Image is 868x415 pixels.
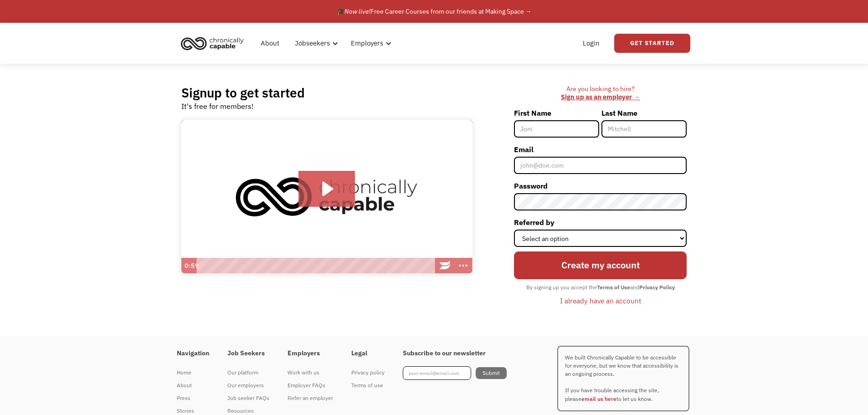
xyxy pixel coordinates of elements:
[614,34,690,53] a: Get Started
[601,120,687,138] input: Mitchell
[288,379,333,392] a: Employer FAQs
[557,346,689,411] p: We built Chronically Capable to be accessible for everyone, but we know that accessibility is an ...
[337,6,532,17] div: 🎓 Free Career Courses from our friends at Making Space →
[553,293,648,308] a: I already have an account
[178,33,247,53] img: Chronically Capable logo
[181,101,254,112] div: It's free for members!
[560,295,641,306] div: I already have an account
[403,349,507,358] h4: Subscribe to our newsletter
[288,366,333,379] a: Work with us
[514,251,687,279] input: Create my account
[577,29,605,58] a: Login
[177,366,209,379] a: Home
[288,392,333,405] a: Refer an employer
[514,215,687,230] label: Referred by
[351,38,383,49] div: Employers
[288,349,333,358] h4: Employers
[255,29,285,58] a: About
[345,29,394,58] div: Employers
[403,366,471,380] input: your-email@email.com
[227,380,269,391] div: Our employers
[597,284,630,291] strong: Terms of Use
[514,157,687,174] input: john@doe.com
[522,282,679,293] div: By signing up you accept the and
[288,393,333,404] div: Refer an employer
[581,395,616,402] a: email us here
[351,349,385,358] h4: Legal
[177,379,209,392] a: About
[295,38,330,49] div: Jobseekers
[227,393,269,404] div: Job seeker FAQs
[227,366,269,379] a: Our platform
[201,258,431,273] div: Playbar
[476,367,507,379] input: Submit
[178,33,251,53] a: home
[289,29,341,58] div: Jobseekers
[601,106,687,120] label: Last Name
[177,380,209,391] div: About
[514,106,599,120] label: First Name
[227,349,269,358] h4: Job Seekers
[227,379,269,392] a: Our employers
[561,92,640,101] a: Sign up as an employer →
[351,367,385,378] div: Privacy policy
[298,171,355,207] button: Play Video: Introducing Chronically Capable
[514,142,687,157] label: Email
[436,258,454,273] a: Wistia Logo -- Learn More
[639,284,675,291] strong: Privacy Policy
[177,367,209,378] div: Home
[288,367,333,378] div: Work with us
[181,120,473,274] img: Introducing Chronically Capable
[227,367,269,378] div: Our platform
[514,85,687,102] div: Are you looking to hire? ‍
[177,392,209,405] a: Press
[514,179,687,193] label: Password
[351,366,385,379] a: Privacy policy
[351,379,385,392] a: Terms of use
[177,349,209,358] h4: Navigation
[514,120,599,138] input: Joni
[181,85,305,101] h2: Signup to get started
[177,393,209,404] div: Press
[454,258,473,273] button: Show more buttons
[227,392,269,405] a: Job seeker FAQs
[344,7,370,15] em: Now live!
[403,366,507,380] form: Footer Newsletter
[514,106,687,308] form: Member-Signup-Form
[288,380,333,391] div: Employer FAQs
[351,380,385,391] div: Terms of use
